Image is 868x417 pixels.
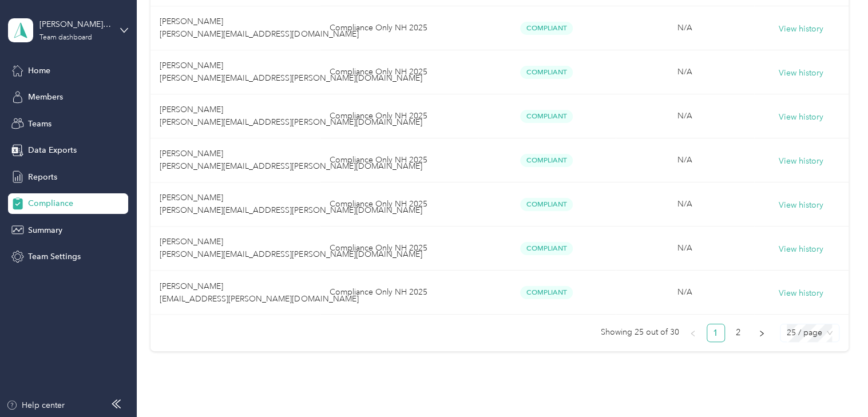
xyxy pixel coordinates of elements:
[520,286,573,299] span: Compliant
[520,22,573,35] span: Compliant
[39,18,111,30] div: [PERSON_NAME][EMAIL_ADDRESS][PERSON_NAME][DOMAIN_NAME]
[28,224,62,236] span: Summary
[28,197,73,209] span: Compliance
[6,399,65,411] button: Help center
[160,149,422,171] span: [PERSON_NAME] [PERSON_NAME][EMAIL_ADDRESS][PERSON_NAME][DOMAIN_NAME]
[520,154,573,167] span: Compliant
[677,287,692,297] span: N/A
[787,324,833,341] span: 25 / page
[520,198,573,211] span: Compliant
[752,324,771,342] button: right
[677,23,692,33] span: N/A
[160,105,422,127] span: [PERSON_NAME] [PERSON_NAME][EMAIL_ADDRESS][PERSON_NAME][DOMAIN_NAME]
[601,324,679,341] span: Showing 25 out of 30
[677,111,692,121] span: N/A
[677,199,692,209] span: N/A
[677,67,692,77] span: N/A
[684,324,702,342] li: Previous Page
[730,324,747,341] a: 2
[677,155,692,165] span: N/A
[752,324,771,342] li: Next Page
[779,111,823,124] button: View history
[160,281,358,303] span: [PERSON_NAME] [EMAIL_ADDRESS][PERSON_NAME][DOMAIN_NAME]
[320,271,478,315] td: Compliance Only NH 2025
[779,67,823,80] button: View history
[160,237,422,259] span: [PERSON_NAME] [PERSON_NAME][EMAIL_ADDRESS][PERSON_NAME][DOMAIN_NAME]
[779,23,823,35] button: View history
[28,118,51,130] span: Teams
[780,324,839,342] div: Page Size
[320,138,478,182] td: Compliance Only NH 2025
[707,324,725,342] li: 1
[28,144,77,156] span: Data Exports
[320,6,478,50] td: Compliance Only NH 2025
[160,193,422,215] span: [PERSON_NAME] [PERSON_NAME][EMAIL_ADDRESS][PERSON_NAME][DOMAIN_NAME]
[320,182,478,227] td: Compliance Only NH 2025
[804,353,868,417] iframe: Everlance-gr Chat Button Frame
[320,227,478,271] td: Compliance Only NH 2025
[677,243,692,253] span: N/A
[730,324,748,342] li: 2
[28,171,57,183] span: Reports
[320,94,478,138] td: Compliance Only NH 2025
[39,34,92,41] div: Team dashboard
[684,324,702,342] button: left
[28,251,81,263] span: Team Settings
[689,330,696,337] span: left
[28,91,63,103] span: Members
[520,242,573,255] span: Compliant
[520,110,573,123] span: Compliant
[779,243,823,256] button: View history
[779,287,823,300] button: View history
[707,324,724,341] a: 1
[320,50,478,94] td: Compliance Only NH 2025
[160,61,422,83] span: [PERSON_NAME] [PERSON_NAME][EMAIL_ADDRESS][PERSON_NAME][DOMAIN_NAME]
[160,17,358,39] span: [PERSON_NAME] [PERSON_NAME][EMAIL_ADDRESS][DOMAIN_NAME]
[28,65,50,77] span: Home
[758,330,765,337] span: right
[779,199,823,212] button: View history
[779,155,823,168] button: View history
[520,66,573,79] span: Compliant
